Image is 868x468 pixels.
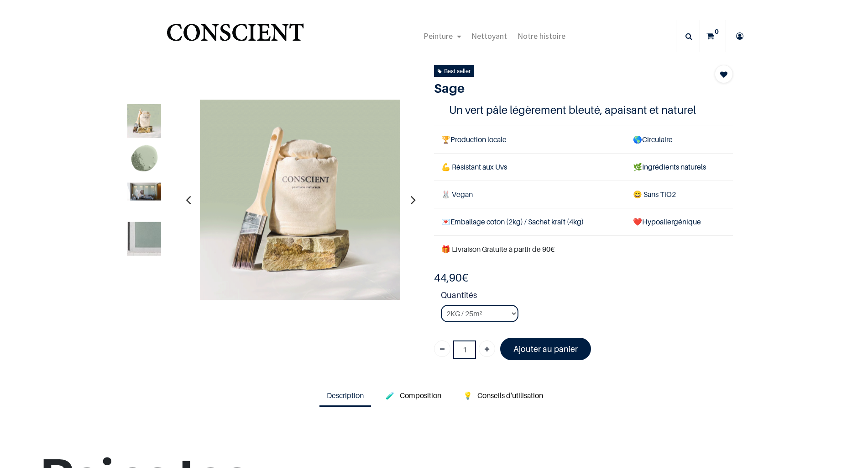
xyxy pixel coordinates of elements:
span: 🐰 Vegan [441,190,473,199]
h1: Sage [434,80,688,96]
span: Composition [400,391,441,400]
img: Product image [200,99,401,300]
img: Conscient [165,18,306,54]
a: Ajouter [479,340,495,357]
span: 🌿 [633,162,642,171]
font: Ajouter au panier [513,344,578,354]
span: Description [327,391,364,400]
td: Emballage coton (2kg) / Sachet kraft (4kg) [434,208,626,236]
a: Ajouter au panier [500,338,591,360]
a: 0 [700,20,726,52]
b: € [434,271,468,284]
a: Peinture [418,20,466,52]
img: Product image [127,222,161,255]
span: 🧪 [386,391,395,400]
div: Best seller [438,66,471,76]
strong: Quantités [441,289,733,305]
span: Peinture [424,31,453,41]
td: ❤️Hypoallergénique [626,208,733,236]
img: Product image [127,143,161,177]
span: Add to wishlist [720,69,727,80]
span: 🌎 [633,135,642,144]
span: 💪 Résistant aux Uvs [441,162,507,171]
span: Conseils d'utilisation [477,391,543,400]
h4: Un vert pâle légèrement bleuté, apaisant et naturel [449,103,718,117]
span: 💡 [463,391,472,400]
font: 🎁 Livraison Gratuite à partir de 90€ [441,245,554,254]
td: Circulaire [626,126,733,153]
td: Production locale [434,126,626,153]
span: Notre histoire [518,31,565,41]
span: 💌 [441,217,450,226]
span: 44,90 [434,271,462,284]
span: 🏆 [441,135,450,144]
button: Add to wishlist [715,65,733,83]
span: Nettoyant [471,31,507,41]
img: Product image [127,182,161,200]
a: Logo of Conscient [165,18,306,54]
td: ans TiO2 [626,181,733,208]
a: Supprimer [434,340,450,357]
span: 😄 S [633,190,648,199]
img: Product image [127,104,161,138]
td: Ingrédients naturels [626,153,733,181]
iframe: Tidio Chat [821,409,864,452]
sup: 0 [712,27,721,36]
